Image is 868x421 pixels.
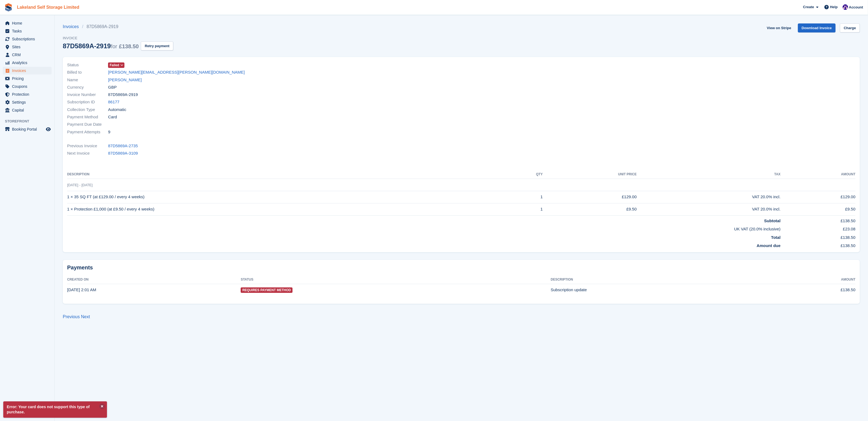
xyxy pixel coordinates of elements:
td: £23.08 [781,224,855,232]
a: menu [3,98,52,106]
img: stora-icon-8386f47178a22dfd0bd8f6a31ec36ba5ce8667c1dd55bd0f319d3a0aa187defe.svg [4,3,13,11]
a: 87D5869A-2735 [108,143,138,149]
nav: breadcrumbs [63,23,173,30]
span: Protection [12,91,45,98]
strong: Amount due [757,243,781,248]
span: for [111,43,117,49]
a: menu [3,43,52,51]
span: Create [803,4,814,10]
span: Previous Invoice [67,143,108,149]
th: Amount [767,275,855,284]
td: 1 [509,191,543,203]
span: Sites [12,43,45,51]
button: Retry payment [141,41,173,50]
a: Download Invoice [798,23,836,32]
span: Payment Due Date [67,121,108,128]
a: menu [3,83,52,90]
a: Next [81,314,90,319]
span: Booking Portal [12,125,45,133]
span: 9 [108,129,110,135]
th: Unit Price [543,170,637,179]
span: Invoices [12,67,45,74]
span: Requires Payment Method [241,287,293,293]
th: Description [551,275,767,284]
h2: Payments [67,264,855,271]
span: [DATE] - [DATE] [67,183,93,187]
a: View on Stripe [765,23,793,32]
a: menu [3,75,52,82]
div: VAT 20.0% incl. [637,206,780,212]
strong: Subtotal [764,218,781,223]
td: 1 × Protection £1,000 (at £9.50 / every 4 weeks) [67,203,509,215]
span: Home [12,19,45,27]
span: 87D5869A-2919 [108,92,138,98]
td: £9.50 [543,203,637,215]
span: Failed [110,63,119,68]
span: Analytics [12,59,45,67]
td: 1 [509,203,543,215]
a: 86177 [108,99,120,105]
span: Invoice Number [67,92,108,98]
span: Account [849,5,863,10]
span: CRM [12,51,45,59]
th: Status [241,275,551,284]
span: Subscriptions [12,35,45,43]
span: Currency [67,84,108,91]
td: 1 × 35 SQ FT (at £129.00 / every 4 weeks) [67,191,509,203]
span: Payment Attempts [67,129,108,135]
td: £138.50 [781,240,855,249]
td: £129.00 [781,191,855,203]
a: menu [3,125,52,133]
a: menu [3,67,52,74]
th: Created On [67,275,241,284]
a: menu [3,51,52,59]
span: Capital [12,106,45,114]
a: menu [3,91,52,98]
a: menu [3,35,52,43]
a: menu [3,19,52,27]
a: menu [3,27,52,35]
span: Status [67,62,108,68]
span: Billed to [67,69,108,76]
div: 87D5869A-2919 [63,42,139,50]
img: Nick Aynsley [843,4,848,10]
a: Previous [63,314,80,319]
th: Description [67,170,509,179]
a: 87D5869A-3109 [108,150,138,157]
td: £138.50 [781,232,855,241]
strong: Total [771,235,781,240]
span: Name [67,77,108,83]
span: GBP [108,84,117,91]
time: 2025-08-09 01:01:35 UTC [67,287,96,292]
span: Collection Type [67,107,108,113]
a: Lakeland Self Storage Limited [15,3,82,12]
span: Payment Method [67,114,108,120]
span: Invoice [63,35,173,41]
td: £129.00 [543,191,637,203]
td: Subscription update [551,284,767,296]
span: Settings [12,98,45,106]
th: Amount [781,170,855,179]
td: UK VAT (20.0% inclusive) [67,224,781,232]
span: Next Invoice [67,150,108,157]
td: £138.50 [781,215,855,224]
span: Tasks [12,27,45,35]
span: Card [108,114,117,120]
th: Tax [637,170,780,179]
a: Charge [840,23,860,32]
th: QTY [509,170,543,179]
a: menu [3,106,52,114]
span: Subscription ID [67,99,108,105]
a: Preview store [45,126,52,133]
p: Error: Your card does not support this type of purchase. [3,401,107,418]
a: [PERSON_NAME] [108,77,142,83]
div: VAT 20.0% incl. [637,194,780,200]
span: Help [830,4,838,10]
td: £9.50 [781,203,855,215]
a: [PERSON_NAME][EMAIL_ADDRESS][PERSON_NAME][DOMAIN_NAME] [108,69,245,76]
span: Coupons [12,83,45,90]
a: Failed [108,62,124,68]
span: Storefront [5,119,54,124]
a: menu [3,59,52,67]
span: £138.50 [119,43,139,49]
